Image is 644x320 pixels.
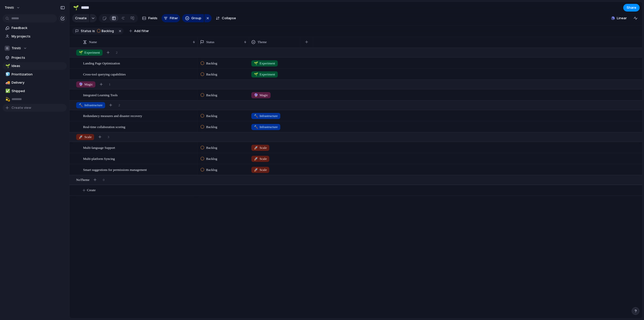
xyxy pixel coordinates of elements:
button: 💫 [5,97,10,102]
span: Backlog [206,113,217,119]
div: 🌱 [73,4,79,11]
span: 🔮 [79,82,83,86]
span: Magic [254,93,268,98]
button: Linear [609,14,629,22]
span: Triniti [5,5,14,10]
a: Projects [3,54,67,62]
span: My projects [12,34,65,39]
span: 🔨 [79,103,83,107]
span: Create [87,188,96,193]
span: 🚀 [254,157,258,161]
span: 0 [103,177,105,182]
a: Feedback [3,24,67,32]
button: Share [623,4,640,12]
span: Cross-tool querying capabilities [83,71,126,77]
span: 🚀 [254,168,258,172]
span: Theme [257,40,267,45]
button: Create [72,14,89,22]
button: 🌱 [5,63,10,69]
span: Multi-language Support [83,144,115,150]
span: 2 [116,50,118,55]
button: 🌱 [72,4,80,12]
button: Group [182,14,204,22]
span: Status [81,29,91,33]
span: Create [75,16,87,21]
span: Infrastructure [79,103,103,108]
span: Name [89,40,97,45]
span: Redundancy measures and disaster recovery [83,113,142,119]
button: Triniti [2,4,23,12]
span: 3 [107,134,109,140]
span: Multi-platform Syncing [83,156,115,161]
span: Group [191,16,201,21]
span: Backlog [206,124,217,130]
div: 🧊Prioritization [3,71,67,78]
span: Backlog [102,29,114,33]
span: 🌱 [254,61,258,65]
span: Scale [254,156,267,161]
button: is [91,28,96,34]
span: Triniti [12,46,21,51]
button: Create view [3,104,67,112]
span: Fields [148,16,157,21]
span: Scale [79,134,92,140]
div: 🧊 [5,71,9,77]
span: Real-time collaboration scoring [83,124,125,130]
span: Status [206,40,214,45]
span: Experiment [254,72,275,77]
span: Experiment [254,61,275,66]
span: Backlog [206,93,217,98]
span: Magic [79,82,93,87]
span: Backlog [206,167,217,172]
button: 🚚 [5,80,10,85]
button: 🧊 [5,72,10,77]
span: No Theme [76,177,90,182]
span: 🔨 [254,114,258,118]
span: Landing Page Optimization [83,60,120,66]
button: Triniti [3,44,67,52]
span: 🚀 [79,135,83,139]
button: Backlog [95,28,117,34]
button: Collapse [214,14,238,22]
span: Smart suggestions for permissions management [83,167,147,172]
span: 🔮 [254,93,258,97]
span: Filter [170,16,178,21]
span: 🚀 [254,146,258,150]
button: Fields [140,14,160,22]
a: 💫 [3,95,67,103]
span: Backlog [206,156,217,161]
div: ✅ [5,88,9,94]
span: Share [627,5,636,10]
span: 🌱 [79,51,83,54]
button: Add filter [126,27,152,35]
span: Integrated Learning Tools [83,92,118,98]
span: Infrastructure [254,124,278,130]
span: Add filter [134,29,149,33]
span: Backlog [206,61,217,66]
a: 🌱Ideas [3,62,67,70]
span: Collapse [222,16,236,21]
span: 🔨 [254,125,258,129]
div: 🚚 [5,80,9,86]
span: 🌱 [254,72,258,76]
span: Backlog [206,72,217,77]
a: 🚚Delivery [3,79,67,86]
span: Infrastructure [254,113,278,119]
span: Create view [12,105,31,110]
a: My projects [3,33,67,40]
span: 1 [109,82,111,87]
button: ✅ [5,89,10,94]
span: Shipped [12,89,65,94]
span: Scale [254,145,267,150]
span: 2 [118,103,120,108]
button: Filter [162,14,180,22]
span: Scale [254,167,267,172]
span: Prioritization [12,72,65,77]
span: Feedback [12,25,65,31]
span: Experiment [79,50,100,55]
span: Projects [12,55,65,60]
a: ✅Shipped [3,87,67,95]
